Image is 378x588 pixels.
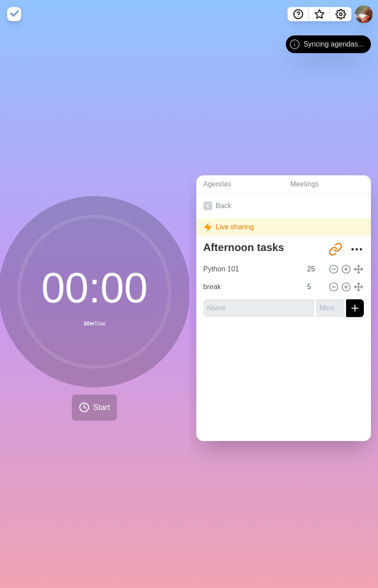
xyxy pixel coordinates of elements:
a: Meetings [283,175,371,193]
input: Name [203,299,315,317]
button: Start [72,395,117,421]
button: Settings [330,7,351,21]
button: More [348,240,366,258]
input: Mins [304,260,325,278]
input: Name [200,278,302,296]
input: Name [200,260,302,278]
div: Live sharing [196,218,371,236]
input: Mins [316,299,344,317]
a: Agendas [196,175,283,193]
span: Syncing agendas... [304,39,364,50]
img: timeblocks logo [7,7,21,21]
a: Back [196,193,371,218]
button: Share link [327,240,344,258]
button: Help [288,7,309,21]
span: Start [93,402,110,414]
input: Mins [304,278,325,296]
button: What’s new [309,7,330,21]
